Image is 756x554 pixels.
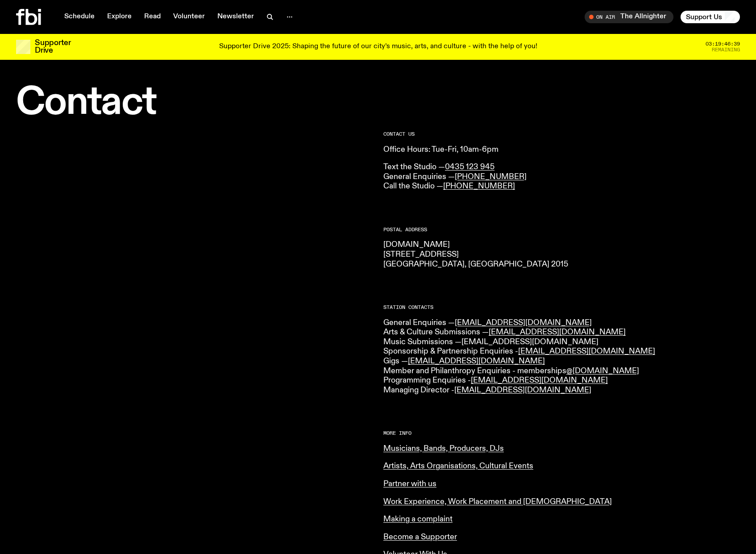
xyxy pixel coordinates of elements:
a: Newsletter [212,11,259,23]
p: Supporter Drive 2025: Shaping the future of our city’s music, arts, and culture - with the help o... [219,43,537,51]
a: 0435 123 945 [445,163,494,171]
a: [EMAIL_ADDRESS][DOMAIN_NAME] [489,328,626,336]
a: [EMAIL_ADDRESS][DOMAIN_NAME] [518,347,655,355]
p: Office Hours: Tue-Fri, 10am-6pm [383,145,740,155]
a: [PHONE_NUMBER] [455,173,527,181]
a: Musicians, Bands, Producers, DJs [383,445,504,453]
a: Work Experience, Work Placement and [DEMOGRAPHIC_DATA] [383,498,612,506]
h1: Contact [16,85,373,121]
h3: Supporter Drive [35,39,71,54]
a: Artists, Arts Organisations, Cultural Events [383,462,533,470]
p: Text the Studio — General Enquiries — Call the Studio — [383,162,740,192]
span: Remaining [712,47,740,52]
h2: More Info [383,431,740,436]
a: Read [139,11,166,23]
h2: Postal Address [383,227,740,232]
h2: CONTACT US [383,132,740,137]
a: Making a complaint [383,515,453,523]
a: [EMAIL_ADDRESS][DOMAIN_NAME] [408,357,545,365]
p: General Enquiries — Arts & Culture Submissions — Music Submissions — Sponsorship & Partnership En... [383,318,740,396]
a: [EMAIL_ADDRESS][DOMAIN_NAME] [454,386,591,394]
p: [DOMAIN_NAME] [STREET_ADDRESS] [GEOGRAPHIC_DATA], [GEOGRAPHIC_DATA] 2015 [383,240,740,269]
a: @[DOMAIN_NAME] [566,367,639,375]
a: Become a Supporter [383,533,457,541]
span: 03:19:46:39 [706,42,740,46]
h2: Station Contacts [383,305,740,310]
a: [PHONE_NUMBER] [443,182,515,190]
a: [EMAIL_ADDRESS][DOMAIN_NAME] [471,376,608,384]
button: Support Us [681,11,740,23]
button: On AirThe Allnighter [585,11,673,23]
a: Schedule [59,11,100,23]
a: Partner with us [383,480,436,488]
a: Explore [102,11,137,23]
a: [EMAIL_ADDRESS][DOMAIN_NAME] [461,338,598,346]
a: Volunteer [168,11,210,23]
span: Support Us [686,13,722,21]
a: [EMAIL_ADDRESS][DOMAIN_NAME] [455,319,592,327]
